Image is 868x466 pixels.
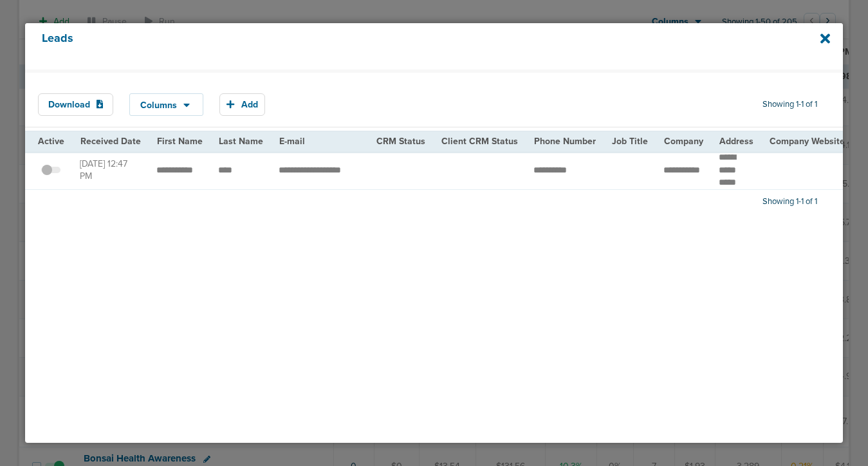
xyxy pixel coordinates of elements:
th: Address [711,131,761,151]
span: Phone Number [534,136,596,147]
span: CRM Status [376,136,425,147]
th: Client CRM Status [433,131,526,151]
th: Company Website [761,131,853,151]
th: Job Title [604,131,656,151]
span: Showing 1-1 of 1 [762,196,817,207]
th: Company [656,131,711,151]
span: Active [38,136,64,147]
span: First Name [157,136,203,147]
span: Columns [140,101,177,110]
h4: Leads [42,32,752,61]
span: E-mail [279,136,305,147]
td: [DATE] 12:47 PM [72,151,149,189]
button: Add [219,93,264,116]
span: Add [241,100,258,111]
button: Download [38,93,114,116]
span: Received Date [80,136,141,147]
span: Last Name [219,136,263,147]
span: Showing 1-1 of 1 [762,99,817,110]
